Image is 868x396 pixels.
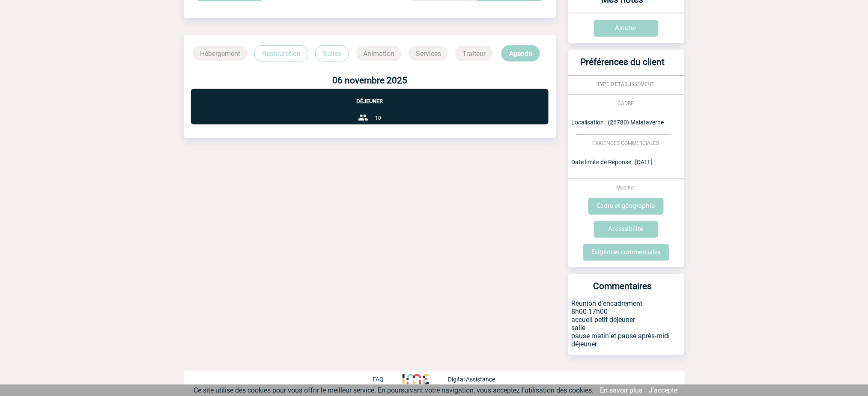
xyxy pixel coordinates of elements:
[455,46,493,61] p: Traiteur
[618,100,634,106] span: CADRE
[600,386,643,394] a: En savoir plus
[194,386,594,394] span: Ce site utilise des cookies pour vous offrir le meilleur service. En poursuivant votre navigation...
[448,376,495,383] p: Digital Assistance
[403,374,429,384] img: http://www.idealmeetingsevents.fr/
[597,81,655,87] span: TYPE D'ETABLISSEMENT
[356,46,402,61] p: Animation
[594,20,658,37] input: Ajouter
[358,112,368,123] img: group-24-px-b.png
[572,119,664,126] span: Localisation : (26780) Malataverne
[572,281,674,299] h3: Commentaires
[375,115,381,121] span: 10
[373,376,384,383] p: FAQ
[409,46,448,61] p: Services
[193,46,248,61] p: Hébergement
[315,45,349,62] p: Salles
[583,244,669,261] input: Exigences commerciales
[254,45,308,62] p: Restauration
[572,57,674,75] h3: Préférences du client
[617,185,635,191] span: Modifier
[191,89,549,104] p: Déjeuner
[593,140,659,146] span: EXIGENCES COMMERCIALES
[572,159,653,165] span: Date limite de Réponse : [DATE]
[588,198,664,215] input: Cadre et géographie
[649,386,678,394] a: J'accepte
[594,221,658,238] input: Accessibilité
[332,75,407,86] b: 06 novembre 2025
[373,375,403,383] a: FAQ
[568,299,684,355] p: Réunion d'encadrement 8h00-17h00 accueil petit déjeuner salle pause matin et pause après-midi déj...
[501,45,540,62] p: Agenda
